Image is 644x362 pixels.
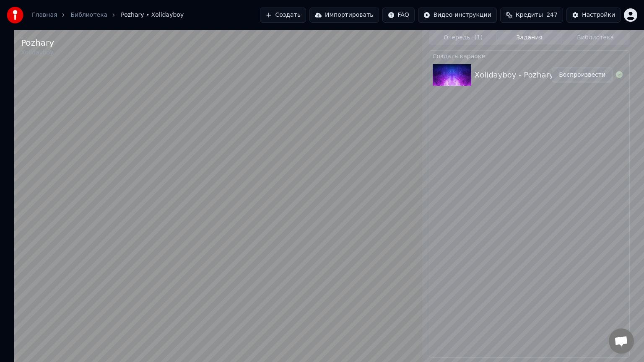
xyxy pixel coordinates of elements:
[70,11,107,19] a: Библиотека
[382,8,415,23] button: FAQ
[121,11,184,19] span: Pozhary • Xolidayboy
[309,8,379,23] button: Импортировать
[21,37,54,49] div: Pozhary
[609,328,634,354] div: Открытый чат
[430,32,496,44] button: Очередь
[21,49,54,57] div: Xolidayboy
[566,8,621,23] button: Настройки
[429,51,629,61] div: Создать караоке
[475,69,554,81] div: Xolidayboy - Pozhary
[500,8,563,23] button: Кредиты247
[260,8,306,23] button: Создать
[32,11,57,19] a: Главная
[552,67,613,83] button: Воспроизвести
[496,32,563,44] button: Задания
[516,11,543,19] span: Кредиты
[562,32,628,44] button: Библиотека
[546,11,558,19] span: 247
[582,11,615,19] div: Настройки
[7,7,23,23] img: youka
[32,11,184,19] nav: breadcrumb
[418,8,497,23] button: Видео-инструкции
[474,34,483,42] span: ( 1 )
